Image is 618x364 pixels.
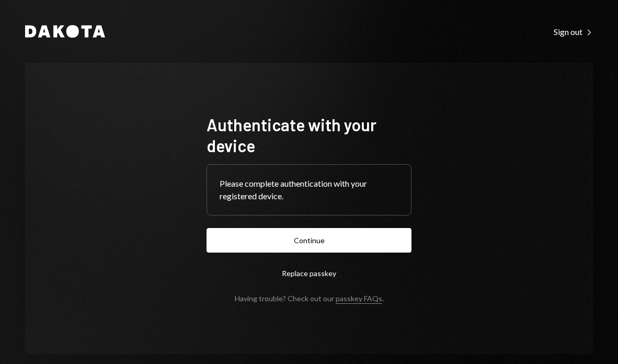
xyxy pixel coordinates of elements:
[235,294,384,303] div: Having trouble? Check out our .
[207,261,411,286] button: Replace passkey
[336,294,382,304] a: passkey FAQs
[554,27,593,37] div: Sign out
[207,228,411,253] button: Continue
[220,177,398,202] div: Please complete authentication with your registered device.
[554,26,593,37] a: Sign out
[207,114,411,156] h1: Authenticate with your device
